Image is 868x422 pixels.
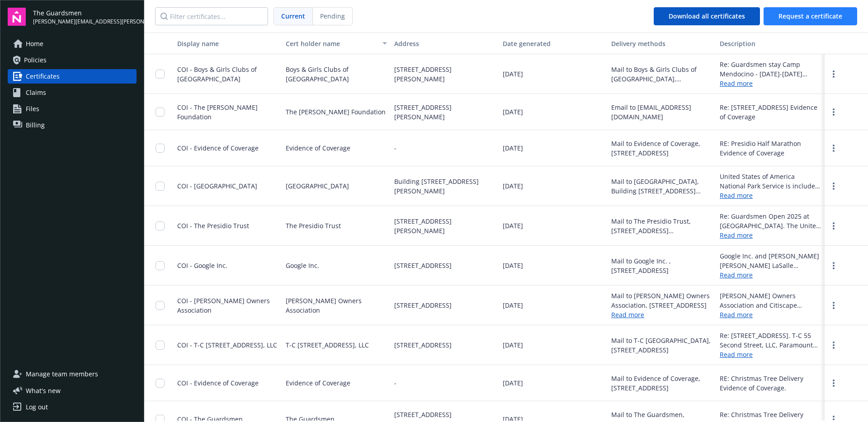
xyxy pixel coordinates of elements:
input: Toggle Row Selected [156,70,165,79]
span: Pending [320,11,345,21]
span: Current [281,11,305,21]
span: Boys & Girls Clubs of [GEOGRAPHIC_DATA] [286,65,387,84]
a: Policies [8,53,137,67]
span: The [PERSON_NAME] Foundation [286,107,386,117]
a: more [828,340,839,351]
button: Download all certificates [654,7,760,25]
div: Log out [26,400,48,414]
span: [STREET_ADDRESS] [394,261,452,270]
a: Read more [720,350,821,359]
a: Files [8,102,137,116]
div: Address [394,39,495,48]
button: Display name [174,33,282,54]
div: Re: Guardsmen stay Camp Mendocino - [DATE]-[DATE] Evidence of Coverage [720,60,821,79]
a: more [828,220,839,231]
span: Billing [26,118,45,132]
span: COI - The Presidio Trust [177,221,249,230]
span: Evidence of Coverage [286,143,350,153]
div: Description [720,39,821,48]
span: Pending [313,8,352,25]
button: Date generated [499,33,608,54]
img: navigator-logo.svg [8,8,26,26]
a: Claims [8,85,137,100]
input: Toggle Row Selected [156,379,165,388]
span: [DATE] [503,181,523,191]
a: Read more [720,310,821,319]
a: more [828,143,839,154]
a: more [828,69,839,80]
span: [PERSON_NAME][EMAIL_ADDRESS][PERSON_NAME][DOMAIN_NAME] [33,18,137,26]
input: Toggle Row Selected [156,221,165,230]
div: Mail to Boys & Girls Clubs of [GEOGRAPHIC_DATA], [STREET_ADDRESS][PERSON_NAME] [611,65,712,84]
div: Mail to [GEOGRAPHIC_DATA], Building [STREET_ADDRESS][PERSON_NAME] [611,177,712,196]
span: COI - Evidence of Coverage [177,144,259,152]
span: Request a certificate [778,12,842,20]
span: [GEOGRAPHIC_DATA] [286,181,349,191]
div: Cert holder name [286,39,377,48]
span: Google Inc. [286,261,319,270]
a: Read more [720,191,821,200]
span: What ' s new [26,386,61,395]
div: Re: [STREET_ADDRESS]. T-C 55 Second Street, LLC, Paramount Group, Inc., their affiliates and subs... [720,331,821,350]
span: Files [26,102,39,116]
div: Mail to T-C [GEOGRAPHIC_DATA], [STREET_ADDRESS] [611,336,712,355]
div: Mail to Google Inc. , [STREET_ADDRESS] [611,256,712,275]
span: Home [26,37,43,51]
span: Evidence of Coverage [286,378,350,388]
a: more [828,260,839,271]
button: Cert holder name [282,33,391,54]
span: [STREET_ADDRESS][PERSON_NAME] [394,65,495,84]
div: Email to [EMAIL_ADDRESS][DOMAIN_NAME] [611,103,712,122]
span: Manage team members [26,367,98,381]
span: Certificates [26,69,60,84]
span: COI - Evidence of Coverage [177,379,259,387]
a: more [828,181,839,192]
span: [STREET_ADDRESS][PERSON_NAME] [394,216,495,235]
a: Read more [720,270,821,280]
span: [STREET_ADDRESS] [394,340,452,350]
input: Toggle Row Selected [156,108,165,117]
a: Read more [611,310,644,319]
a: Read more [720,230,821,240]
span: The Guardsmen [33,8,137,18]
a: Home [8,37,137,51]
div: Display name [177,39,278,48]
input: Toggle Row Selected [156,182,165,191]
div: RE: Presidio Half Marathon Evidence of Coverage [720,139,821,158]
a: Certificates [8,69,137,84]
button: The Guardsmen[PERSON_NAME][EMAIL_ADDRESS][PERSON_NAME][DOMAIN_NAME] [33,8,137,26]
input: Toggle Row Selected [156,341,165,350]
a: more [828,378,839,389]
div: United States of America National Park Service is included as an additional insured on the genera... [720,172,821,191]
span: [PERSON_NAME] Owners Association [286,296,387,315]
span: [STREET_ADDRESS] [394,300,452,310]
span: COI - Boys & Girls Clubs of [GEOGRAPHIC_DATA] [177,65,257,83]
span: COI - [PERSON_NAME] Owners Association [177,296,270,314]
input: Toggle Row Selected [156,261,165,270]
div: Date generated [503,39,604,48]
span: [DATE] [503,300,523,310]
span: Policies [24,53,47,67]
button: Description [716,33,825,54]
span: [DATE] [503,143,523,153]
span: COI - Google Inc. [177,261,227,270]
span: Download all certificates [669,12,745,20]
button: Delivery methods [608,33,716,54]
div: Mail to [PERSON_NAME] Owners Association, [STREET_ADDRESS] [611,291,712,310]
span: [DATE] [503,340,523,350]
div: Mail to Evidence of Coverage, [STREET_ADDRESS] [611,374,712,393]
span: [DATE] [503,378,523,388]
span: T-C [STREET_ADDRESS], LLC [286,340,369,350]
a: Read more [720,79,821,88]
div: Re: Guardsmen Open 2025 at [GEOGRAPHIC_DATA]. The United States of America, The Presidio Trust an... [720,211,821,230]
input: Toggle Row Selected [156,144,165,153]
input: Filter certificates... [155,7,268,25]
div: Mail to Evidence of Coverage, [STREET_ADDRESS] [611,139,712,158]
span: The Presidio Trust [286,221,341,230]
button: Address [391,33,499,54]
span: Claims [26,85,46,100]
div: [PERSON_NAME] Owners Association and Citiscape Management Group are included as an additional ins... [720,291,821,310]
span: [DATE] [503,261,523,270]
span: COI - [GEOGRAPHIC_DATA] [177,182,257,190]
input: Toggle Row Selected [156,301,165,310]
